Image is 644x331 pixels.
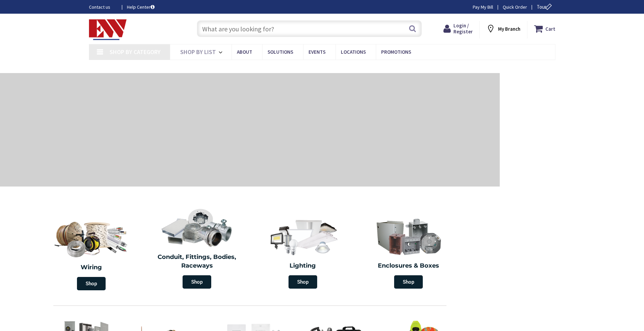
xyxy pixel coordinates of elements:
[42,263,141,272] h2: Wiring
[252,214,354,292] a: Lighting Shop
[197,20,422,37] input: What are you looking for?
[289,275,317,289] span: Shop
[341,49,366,55] span: Locations
[38,214,144,294] a: Wiring Shop
[183,275,211,289] span: Shop
[89,19,127,40] img: Electrical Wholesalers, Inc.
[180,48,216,56] span: Shop By List
[534,23,555,35] a: Cart
[89,4,116,10] a: Contact us
[149,253,245,270] h2: Conduit, Fittings, Bodies, Raceways
[498,26,520,32] strong: My Branch
[77,277,106,290] span: Shop
[453,22,473,35] span: Login / Register
[110,48,161,56] span: Shop By Category
[443,23,473,35] a: Login / Register
[361,262,457,270] h2: Enclosures & Boxes
[545,23,555,35] strong: Cart
[127,4,155,10] a: Help Center
[394,275,423,289] span: Shop
[237,49,252,55] span: About
[146,205,249,292] a: Conduit, Fittings, Bodies, Raceways Shop
[486,23,520,35] div: My Branch
[255,262,351,270] h2: Lighting
[503,4,527,10] a: Quick Order
[309,49,325,55] span: Events
[473,4,493,10] a: Pay My Bill
[537,4,554,10] span: Tour
[268,49,293,55] span: Solutions
[381,49,411,55] span: Promotions
[357,214,460,292] a: Enclosures & Boxes Shop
